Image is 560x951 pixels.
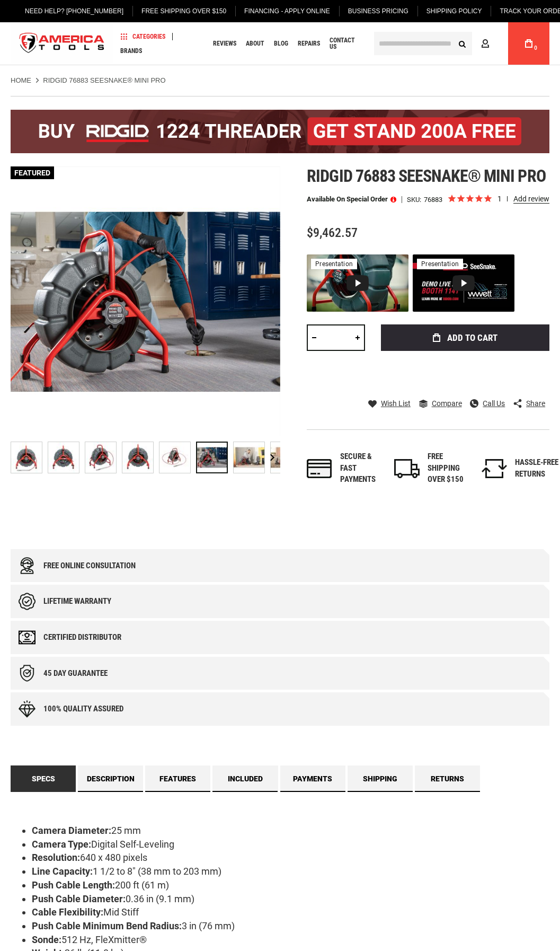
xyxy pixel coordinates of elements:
[447,193,549,205] span: Rated 5.0 out of 5 stars 1 reviews
[241,37,269,51] a: About
[325,37,366,51] a: Contact Us
[264,436,280,479] div: Next
[246,40,264,47] span: About
[426,7,482,15] span: Shipping Policy
[11,442,42,473] img: RIDGID 76883 SEESNAKE® MINI PRO
[48,436,85,479] div: RIDGID 76883 SEESNAKE® MINI PRO
[32,933,549,947] li: 512 Hz, FleXmitter®
[11,436,48,479] div: RIDGID 76883 SEESNAKE® MINI PRO
[48,442,79,473] img: RIDGID 76883 SEESNAKE® MINI PRO
[280,765,345,792] a: Payments
[274,40,288,47] span: Blog
[213,40,236,47] span: Reviews
[340,451,384,485] div: Secure & fast payments
[11,765,76,792] a: Specs
[212,765,278,792] a: Included
[415,765,480,792] a: Returns
[208,37,241,51] a: Reviews
[32,879,115,891] b: Push Cable Length:
[78,765,143,792] a: Description
[432,400,462,407] span: Compare
[85,436,122,479] div: RIDGID 76883 SEESNAKE® MINI PRO
[298,40,320,47] span: Repairs
[447,333,497,342] span: Add to Cart
[32,919,549,933] li: 3 in (76 mm)
[159,442,190,473] img: RIDGID 76883 SEESNAKE® MINI PRO
[122,442,153,473] img: RIDGID 76883 SEESNAKE® MINI PRO
[411,918,560,951] iframe: LiveChat chat widget
[32,824,549,838] li: 25 mm
[120,48,142,54] span: Brands
[32,865,549,878] li: 1 1/2 to 8" (38 mm to 203 mm)
[32,851,549,865] li: 640 x 480 pixels
[145,765,210,792] a: Features
[379,354,552,385] iframe: Secure express checkout frame
[534,45,537,51] span: 0
[32,920,182,931] b: Push Cable Minimum Bend Radius:
[120,33,165,40] span: Categories
[269,37,293,51] a: Blog
[32,878,549,892] li: 200 ft (61 m)
[32,852,80,863] b: Resolution:
[32,906,103,918] b: Cable Flexibility:
[368,399,411,408] a: Wish List
[515,457,558,480] div: HASSLE-FREE RETURNS
[159,436,196,479] div: RIDGID 76883 SEESNAKE® MINI PRO
[483,400,505,407] span: Call Us
[32,905,549,919] li: Mid Stiff
[43,705,123,714] div: 100% quality assured
[234,442,264,473] img: RIDGID 76883 SEESNAKE® MINI PRO
[233,436,270,479] div: RIDGID 76883 SEESNAKE® MINI PRO
[32,934,61,945] b: Sonde:
[424,196,442,203] div: 76883
[32,839,91,850] b: Camera Type:
[394,459,420,478] img: shipping
[452,33,472,54] button: Search
[11,24,113,64] a: store logo
[497,195,549,203] span: 1 reviews
[381,324,549,351] button: Add to Cart
[43,597,111,606] div: Lifetime warranty
[419,399,462,408] a: Compare
[115,43,147,58] a: Brands
[43,669,108,678] div: 45 day Guarantee
[32,838,549,851] li: Digital Self-Leveling
[407,196,424,203] strong: SKU
[32,893,126,904] b: Push Cable Diameter:
[482,459,507,478] img: returns
[11,24,113,64] img: America Tools
[307,459,332,478] img: payments
[43,561,136,570] div: Free online consultation
[11,110,549,153] img: BOGO: Buy the RIDGID® 1224 Threader (26092), get the 92467 200A Stand FREE!
[293,37,325,51] a: Repairs
[85,442,116,473] img: RIDGID 76883 SEESNAKE® MINI PRO
[307,225,358,240] span: $9,462.57
[32,892,549,906] li: 0.36 in (9.1 mm)
[115,29,170,43] a: Categories
[526,400,545,407] span: Share
[307,196,396,203] p: Available on Special Order
[122,436,159,479] div: RIDGID 76883 SEESNAKE® MINI PRO
[11,166,280,436] img: RIDGID 76883 SEESNAKE® MINI PRO
[519,22,539,65] a: 0
[32,825,111,836] b: Camera Diameter:
[196,436,233,479] div: RIDGID 76883 SEESNAKE® MINI PRO
[11,76,31,85] a: Home
[381,400,411,407] span: Wish List
[330,37,361,50] span: Contact Us
[307,166,545,186] span: Ridgid 76883 seesnake® mini pro
[470,399,505,408] a: Call Us
[43,76,165,84] strong: RIDGID 76883 SEESNAKE® MINI PRO
[348,765,413,792] a: Shipping
[428,451,471,485] div: FREE SHIPPING OVER $150
[43,633,121,642] div: Certified Distributor
[32,866,93,877] b: Line Capacity:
